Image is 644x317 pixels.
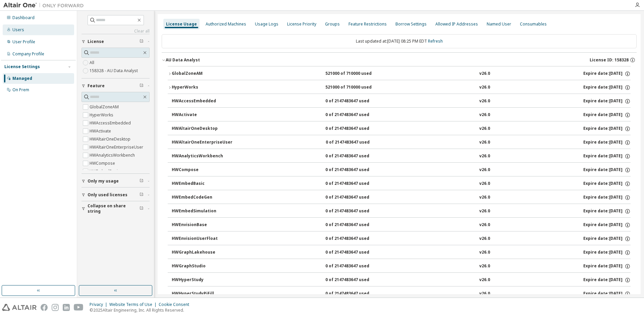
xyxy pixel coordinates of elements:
[140,83,144,89] span: Clear filter
[172,277,232,283] div: HWHyperStudy
[82,34,150,49] button: License
[479,153,490,159] div: v26.0
[172,71,232,77] div: GlobalZoneAM
[172,263,232,269] div: HWGraphStudio
[583,85,631,91] div: Expire date: [DATE]
[172,195,232,201] div: HWEmbedCodeGen
[52,304,59,311] img: instagram.svg
[88,83,105,89] span: Feature
[159,302,193,307] div: Cookie Consent
[12,76,32,81] div: Managed
[140,39,144,44] span: Clear filter
[90,111,115,119] label: HyperWorks
[166,57,200,63] div: AU Data Analyst
[88,39,104,44] span: License
[172,218,631,232] button: HWEnvisionBase0 of 2147483647 usedv26.0Expire date:[DATE]
[583,71,631,77] div: Expire date: [DATE]
[583,236,631,242] div: Expire date: [DATE]
[82,78,150,93] button: Feature
[479,71,490,77] div: v26.0
[435,21,478,27] div: Allowed IP Addresses
[479,98,490,104] div: v26.0
[12,15,35,20] div: Dashboard
[172,153,232,159] div: HWAnalyticsWorkbench
[287,21,316,27] div: License Priority
[82,29,150,34] a: Clear all
[172,204,631,219] button: HWEmbedSimulation0 of 2147483647 usedv26.0Expire date:[DATE]
[325,181,386,187] div: 0 of 2147483647 used
[479,85,490,91] div: v26.0
[325,126,386,132] div: 0 of 2147483647 used
[12,87,29,93] div: On Prem
[479,140,490,146] div: v26.0
[325,291,386,297] div: 0 of 2147483647 used
[479,250,490,256] div: v26.0
[90,119,132,127] label: HWAccessEmbedded
[583,167,631,173] div: Expire date: [DATE]
[172,98,232,104] div: HWAccessEmbedded
[90,143,145,151] label: HWAltairOneEnterpriseUser
[162,53,637,67] button: AU Data AnalystLicense ID: 158328
[140,192,144,198] span: Clear filter
[90,103,120,111] label: GlobalZoneAM
[325,153,386,159] div: 0 of 2147483647 used
[172,121,631,136] button: HWAltairOneDesktop0 of 2147483647 usedv26.0Expire date:[DATE]
[90,167,121,175] label: HWEmbedBasic
[583,222,631,228] div: Expire date: [DATE]
[325,71,386,77] div: 521000 of 710000 used
[172,85,232,91] div: HyperWorks
[520,21,547,27] div: Consumables
[172,167,232,173] div: HWCompose
[90,135,132,143] label: HWAltairOneDesktop
[487,21,511,27] div: Named User
[479,277,490,283] div: v26.0
[325,277,386,283] div: 0 of 2147483647 used
[583,208,631,214] div: Expire date: [DATE]
[2,304,37,311] img: altair_logo.svg
[172,208,232,214] div: HWEmbedSimulation
[583,98,631,104] div: Expire date: [DATE]
[82,174,150,189] button: Only my usage
[172,126,232,132] div: HWAltairOneDesktop
[166,21,197,27] div: License Usage
[82,201,150,216] button: Collapse on share string
[172,112,232,118] div: HWActivate
[172,149,631,164] button: HWAnalyticsWorkbench0 of 2147483647 usedv26.0Expire date:[DATE]
[325,195,386,201] div: 0 of 2147483647 used
[172,94,631,109] button: HWAccessEmbedded0 of 2147483647 usedv26.0Expire date:[DATE]
[583,250,631,256] div: Expire date: [DATE]
[74,304,84,311] img: youtube.svg
[255,21,278,27] div: Usage Logs
[583,140,631,146] div: Expire date: [DATE]
[583,291,631,297] div: Expire date: [DATE]
[479,112,490,118] div: v26.0
[12,39,35,45] div: User Profile
[583,112,631,118] div: Expire date: [DATE]
[172,190,631,205] button: HWEmbedCodeGen0 of 2147483647 usedv26.0Expire date:[DATE]
[172,236,232,242] div: HWEnvisionUserFloat
[325,250,386,256] div: 0 of 2147483647 used
[325,85,386,91] div: 521000 of 710000 used
[4,64,40,69] div: License Settings
[325,236,386,242] div: 0 of 2147483647 used
[325,98,386,104] div: 0 of 2147483647 used
[590,57,629,63] span: License ID: 158328
[172,181,232,187] div: HWEmbedBasic
[479,263,490,269] div: v26.0
[479,291,490,297] div: v26.0
[172,140,232,146] div: HWAltairOneEnterpriseUser
[172,291,232,297] div: HWHyperStudyPiFill
[88,178,119,184] span: Only my usage
[168,66,631,81] button: GlobalZoneAM521000 of 710000 usedv26.0Expire date:[DATE]
[325,222,386,228] div: 0 of 2147483647 used
[90,127,112,135] label: HWActivate
[583,153,631,159] div: Expire date: [DATE]
[395,21,427,27] div: Borrow Settings
[41,304,48,311] img: facebook.svg
[140,178,144,184] span: Clear filter
[583,263,631,269] div: Expire date: [DATE]
[90,159,116,167] label: HWCompose
[90,302,109,307] div: Privacy
[479,222,490,228] div: v26.0
[325,167,386,173] div: 0 of 2147483647 used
